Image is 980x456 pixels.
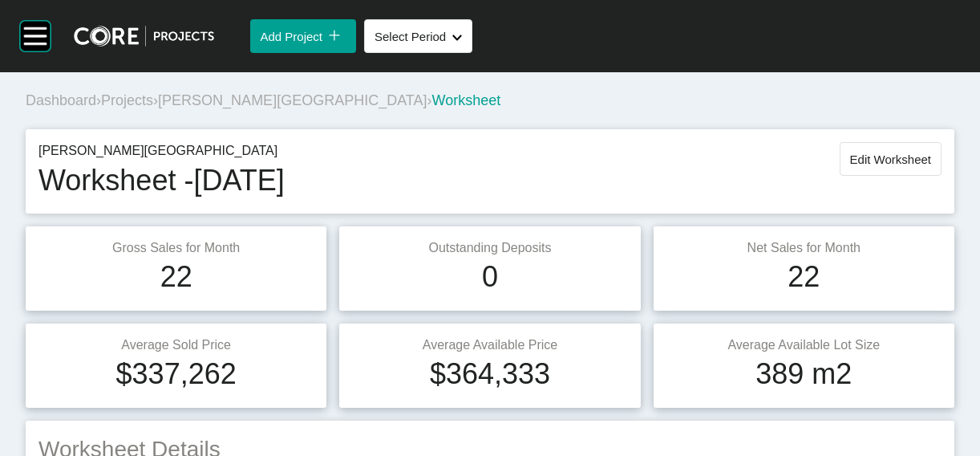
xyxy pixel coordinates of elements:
[260,30,322,43] span: Add Project
[352,239,627,257] p: Outstanding Deposits
[850,153,931,166] span: Edit Worksheet
[666,336,942,354] p: Average Available Lot Size
[38,161,285,201] h1: Worksheet - [DATE]
[666,239,942,257] p: Net Sales for Month
[430,354,550,394] h1: $364,333
[38,142,285,160] p: [PERSON_NAME][GEOGRAPHIC_DATA]
[101,92,153,108] a: Projects
[250,19,356,53] button: Add Project
[96,92,101,108] span: ›
[840,142,942,176] button: Edit Worksheet
[153,92,158,108] span: ›
[375,30,446,43] span: Select Period
[116,354,237,394] h1: $337,262
[160,257,192,297] h1: 22
[788,257,820,297] h1: 22
[755,354,852,394] h1: 389 m2
[74,26,214,47] img: core-logo-dark.3138cae2.png
[38,336,314,354] p: Average Sold Price
[158,92,427,108] a: [PERSON_NAME][GEOGRAPHIC_DATA]
[427,92,432,108] span: ›
[432,92,501,108] span: Worksheet
[352,336,627,354] p: Average Available Price
[26,92,96,108] a: Dashboard
[364,19,472,53] button: Select Period
[482,257,498,297] h1: 0
[38,239,314,257] p: Gross Sales for Month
